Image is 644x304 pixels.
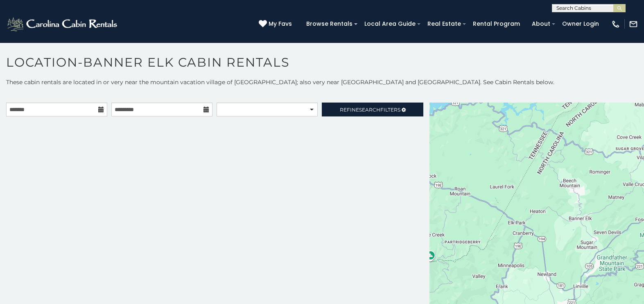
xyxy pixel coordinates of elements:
[469,18,524,30] a: Rental Program
[558,18,603,30] a: Owner Login
[359,107,380,113] span: Search
[629,20,638,29] img: mail-regular-white.png
[259,20,294,29] a: My Favs
[528,18,554,30] a: About
[423,18,465,30] a: Real Estate
[302,18,357,30] a: Browse Rentals
[269,20,292,28] span: My Favs
[6,16,120,32] img: White-1-2.png
[360,18,420,30] a: Local Area Guide
[611,20,620,29] img: phone-regular-white.png
[322,103,423,116] a: RefineSearchFilters
[340,107,400,113] span: Refine Filters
